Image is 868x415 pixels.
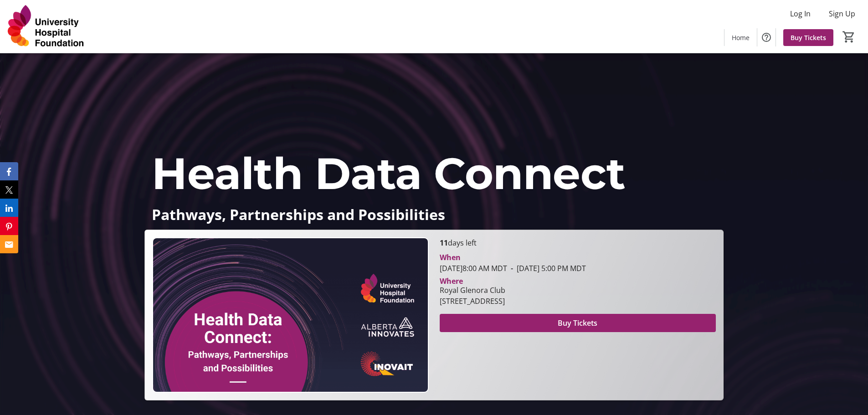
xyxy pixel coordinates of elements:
[724,29,757,46] a: Home
[440,252,461,263] div: When
[440,285,505,296] div: Royal Glenora Club
[440,296,505,307] div: [STREET_ADDRESS]
[440,237,716,248] p: days left
[822,6,863,21] button: Sign Up
[507,263,517,273] span: -
[732,33,750,42] span: Home
[783,6,818,21] button: Log In
[440,238,448,248] span: 11
[757,28,776,46] button: Help
[5,4,87,49] img: University Hospital Foundation's Logo
[152,147,626,200] span: Health Data Connect
[152,237,428,393] img: Campaign CTA Media Photo
[791,33,826,42] span: Buy Tickets
[440,263,507,273] span: [DATE] 8:00 AM MDT
[440,314,716,332] button: Buy Tickets
[507,263,586,273] span: [DATE] 5:00 PM MDT
[790,8,811,19] span: Log In
[783,29,833,46] a: Buy Tickets
[841,29,857,45] button: Cart
[829,8,855,19] span: Sign Up
[152,206,716,222] p: Pathways, Partnerships and Possibilities
[440,277,463,285] div: Where
[558,318,597,328] span: Buy Tickets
